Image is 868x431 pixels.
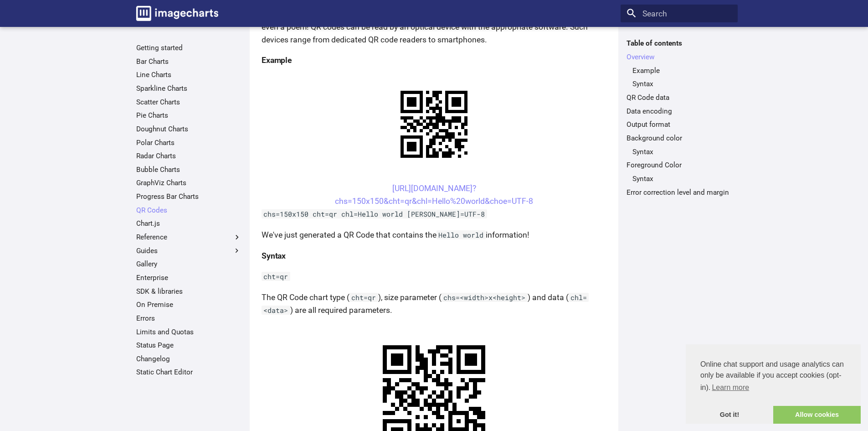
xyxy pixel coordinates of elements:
a: Getting started [136,43,241,52]
a: QR Codes [136,206,241,215]
a: Error correction level and margin [627,188,732,197]
code: Hello world [437,230,486,239]
img: chart [385,75,483,174]
a: Changelog [136,354,241,363]
a: Syntax [632,174,732,183]
a: Syntax [632,79,732,88]
a: Radar Charts [136,151,241,161]
a: Gallery [136,260,241,269]
label: Reference [136,233,241,242]
p: We've just generated a QR Code that contains the information! [262,228,606,241]
a: Output format [627,120,732,129]
a: learn more about cookies [710,381,750,395]
a: Chart.js [136,219,241,228]
h4: Syntax [262,249,606,262]
p: The QR Code chart type ( ), size parameter ( ) and data ( ) are all required parameters. [262,291,606,317]
a: Progress Bar Charts [136,192,241,201]
a: Limits and Quotas [136,327,241,337]
img: logo [136,6,218,21]
a: Example [632,66,732,75]
a: Image-Charts documentation [132,2,222,25]
label: Guides [136,246,241,255]
a: Polar Charts [136,138,241,147]
code: chs=<width>x<height> [442,293,528,302]
a: Overview [627,52,732,62]
label: Table of contents [621,39,738,48]
a: Pie Charts [136,111,241,120]
a: Data encoding [627,107,732,116]
a: Status Page [136,341,241,350]
div: cookieconsent [686,344,861,424]
a: [URL][DOMAIN_NAME]?chs=150x150&cht=qr&chl=Hello%20world&choe=UTF-8 [335,184,533,206]
h4: Example [262,54,606,67]
a: Enterprise [136,273,241,282]
span: Online chat support and usage analytics can only be available if you accept cookies (opt-in). [700,359,846,395]
a: Background color [627,134,732,143]
a: Doughnut Charts [136,125,241,134]
a: On Premise [136,300,241,309]
a: Foreground Color [627,161,732,170]
code: cht=qr [349,293,378,302]
nav: Table of contents [621,39,738,197]
a: Syntax [632,147,732,156]
nav: Foreground Color [627,174,732,183]
nav: Background color [627,147,732,156]
a: Errors [136,314,241,323]
a: GraphViz Charts [136,178,241,187]
input: Search [621,5,738,23]
a: QR Code data [627,93,732,102]
a: dismiss cookie message [686,406,773,424]
a: Sparkline Charts [136,84,241,93]
code: cht=qr [262,272,290,281]
nav: Overview [627,66,732,89]
a: SDK & libraries [136,287,241,296]
a: Bar Charts [136,57,241,66]
a: Line Charts [136,70,241,79]
code: chs=150x150 cht=qr chl=Hello world [PERSON_NAME]=UTF-8 [262,209,487,218]
a: allow cookies [773,406,861,424]
a: Bubble Charts [136,165,241,174]
a: Scatter Charts [136,98,241,107]
a: Static Chart Editor [136,368,241,377]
